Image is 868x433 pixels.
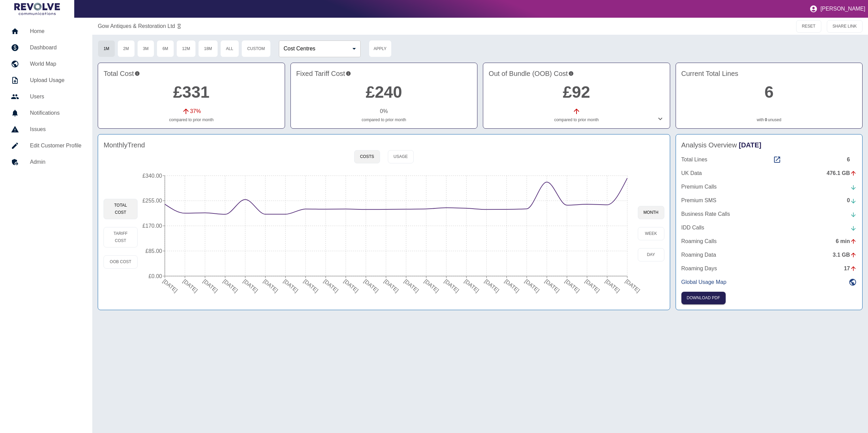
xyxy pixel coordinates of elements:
a: Global Usage Map [681,278,857,286]
button: [PERSON_NAME] [807,2,868,16]
span: [DATE] [739,141,761,149]
div: 6 [847,156,857,164]
p: Total Lines [681,156,708,164]
h5: Issues [30,125,81,133]
button: All [220,40,239,57]
a: Premium Calls [681,183,857,191]
h4: Monthly Trend [104,140,145,150]
tspan: [DATE] [182,278,199,293]
p: Roaming Days [681,264,717,273]
button: week [638,227,664,240]
tspan: £0.00 [148,273,162,279]
div: 6 min [836,237,857,245]
p: compared to prior month [104,117,279,123]
h5: Users [30,93,81,101]
tspan: [DATE] [523,278,540,293]
a: Home [5,23,87,39]
button: 12M [176,40,196,57]
button: 6M [157,40,174,57]
tspan: £170.00 [142,223,162,229]
a: Users [5,89,87,105]
button: SHARE LINK [827,20,863,33]
a: Roaming Days17 [681,264,857,273]
tspan: [DATE] [383,278,400,293]
p: [PERSON_NAME] [820,6,865,12]
tspan: [DATE] [463,278,480,293]
h5: Dashboard [30,44,81,52]
h4: Analysis Overview [681,140,857,150]
svg: This is the total charges incurred over 1 months [135,68,140,79]
tspan: £255.00 [142,198,162,204]
a: Issues [5,121,87,138]
button: 2M [117,40,135,57]
p: Business Rate Calls [681,210,730,218]
button: Total Cost [104,199,138,219]
button: 1M [98,40,115,57]
a: Admin [5,154,87,170]
p: Premium Calls [681,183,717,191]
h5: Home [30,27,81,35]
a: UK Data476.1 GB [681,169,857,177]
a: Premium SMS0 [681,196,857,205]
h5: Edit Customer Profile [30,142,81,150]
a: £331 [173,83,210,101]
tspan: [DATE] [262,278,279,293]
a: £240 [366,83,402,101]
tspan: [DATE] [363,278,380,293]
button: Tariff Cost [104,227,138,247]
p: 37 % [190,107,201,115]
h5: Admin [30,158,81,166]
h5: Upload Usage [30,76,81,84]
svg: Costs outside of your fixed tariff [568,68,574,79]
tspan: [DATE] [423,278,440,293]
button: Click here to download the most recent invoice. If the current month’s invoice is unavailable, th... [681,292,726,304]
h4: Total Cost [104,68,279,79]
button: Usage [388,150,414,163]
button: 18M [198,40,218,57]
a: Roaming Calls6 min [681,237,857,245]
button: RESET [796,20,821,33]
p: Premium SMS [681,196,716,205]
tspan: [DATE] [162,278,179,293]
a: 0 [765,117,767,123]
button: day [638,248,664,261]
h4: Fixed Tariff Cost [296,68,472,79]
h4: Out of Bundle (OOB) Cost [489,68,664,79]
h5: World Map [30,60,81,68]
div: 17 [844,264,857,273]
a: World Map [5,56,87,72]
button: Costs [354,150,380,163]
tspan: [DATE] [543,278,561,293]
tspan: [DATE] [503,278,520,293]
p: Roaming Data [681,251,716,259]
img: Logo [14,3,60,15]
tspan: [DATE] [624,278,641,293]
a: Edit Customer Profile [5,138,87,154]
h5: Notifications [30,109,81,117]
div: 0 [847,196,857,205]
p: UK Data [681,169,702,177]
p: with unused [681,117,857,123]
p: IDD Calls [681,224,705,232]
tspan: [DATE] [222,278,239,293]
div: 476.1 GB [827,169,857,177]
a: Upload Usage [5,72,87,89]
a: Gow Antiques & Restoration Ltd [98,22,175,30]
tspan: [DATE] [584,278,601,293]
a: Total Lines6 [681,156,857,164]
tspan: [DATE] [403,278,420,293]
tspan: [DATE] [282,278,299,293]
tspan: [DATE] [242,278,259,293]
tspan: [DATE] [604,278,621,293]
button: 3M [137,40,155,57]
h4: Current Total Lines [681,68,857,79]
p: compared to prior month [296,117,472,123]
tspan: [DATE] [322,278,340,293]
tspan: [DATE] [564,278,581,293]
tspan: £85.00 [145,248,162,254]
button: Custom [241,40,271,57]
a: 6 [764,83,774,101]
button: month [638,206,664,219]
tspan: £340.00 [142,173,162,179]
